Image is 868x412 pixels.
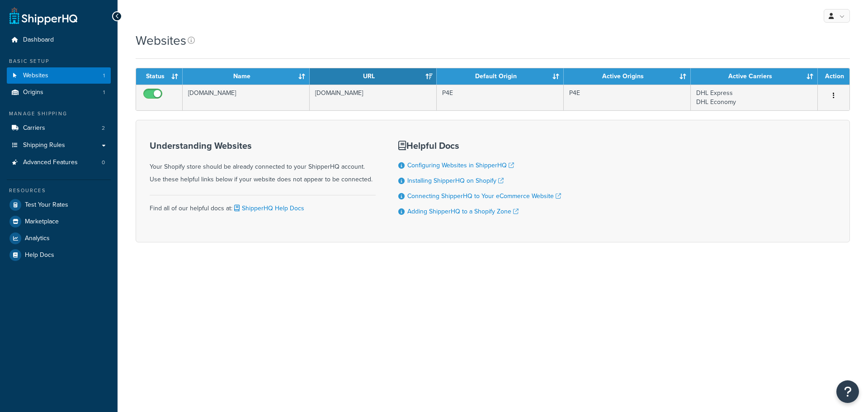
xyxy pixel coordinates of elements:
[23,124,45,132] span: Carriers
[7,137,111,154] a: Shipping Rules
[25,218,59,226] span: Marketplace
[398,141,561,151] h3: Helpful Docs
[7,154,111,171] li: Advanced Features
[136,68,183,85] th: Status: activate to sort column ascending
[691,68,818,85] th: Active Carriers: activate to sort column ascending
[437,68,564,85] th: Default Origin: activate to sort column ascending
[7,120,111,137] li: Carriers
[7,67,111,84] a: Websites 1
[150,141,376,186] div: Your Shopify store should be already connected to your ShipperHQ account. Use these helpful links...
[7,187,111,194] div: Resources
[183,85,310,110] td: [DOMAIN_NAME]
[564,68,691,85] th: Active Origins: activate to sort column ascending
[407,176,504,185] a: Installing ShipperHQ on Shopify
[103,89,105,96] span: 1
[9,7,77,25] a: ShipperHQ Home
[7,120,111,137] a: Carriers 2
[7,57,111,65] div: Basic Setup
[407,191,561,201] a: Connecting ShipperHQ to Your eCommerce Website
[23,142,65,149] span: Shipping Rules
[25,201,68,209] span: Test Your Rates
[23,72,48,80] span: Websites
[564,85,691,110] td: P4E
[183,68,310,85] th: Name: activate to sort column ascending
[7,67,111,84] li: Websites
[23,159,78,166] span: Advanced Features
[7,84,111,101] a: Origins 1
[407,207,519,216] a: Adding ShipperHQ to a Shopify Zone
[102,159,105,166] span: 0
[23,89,43,96] span: Origins
[7,213,111,230] a: Marketplace
[691,85,818,110] td: DHL Express DHL Economy
[310,68,437,85] th: URL: activate to sort column ascending
[102,124,105,132] span: 2
[7,230,111,246] a: Analytics
[25,251,54,259] span: Help Docs
[836,380,859,403] button: Open Resource Center
[437,85,564,110] td: P4E
[7,247,111,263] a: Help Docs
[818,68,849,85] th: Action
[310,85,437,110] td: [DOMAIN_NAME]
[150,195,376,215] div: Find all of our helpful docs at:
[7,32,111,48] a: Dashboard
[136,32,186,49] h1: Websites
[25,235,50,242] span: Analytics
[232,204,304,213] a: ShipperHQ Help Docs
[150,141,376,151] h3: Understanding Websites
[7,197,111,213] a: Test Your Rates
[407,161,514,170] a: Configuring Websites in ShipperHQ
[7,154,111,171] a: Advanced Features 0
[103,72,105,80] span: 1
[7,84,111,101] li: Origins
[23,36,54,44] span: Dashboard
[7,110,111,118] div: Manage Shipping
